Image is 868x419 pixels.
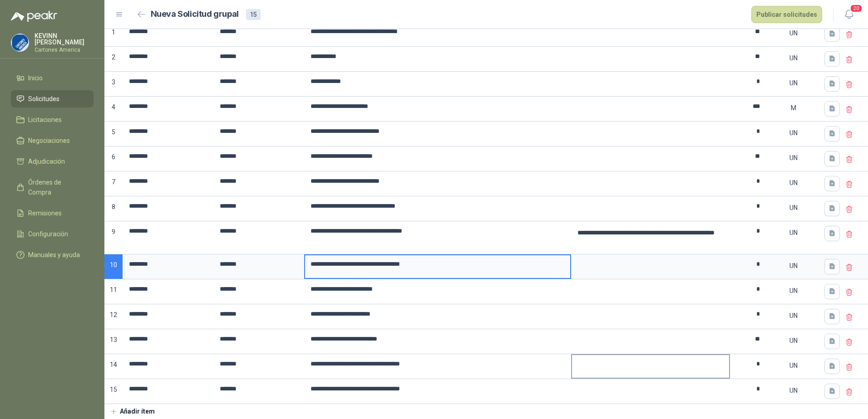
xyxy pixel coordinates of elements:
p: 3 [104,72,123,97]
span: Manuales y ayuda [28,250,80,260]
div: UN [767,73,820,93]
p: 8 [104,196,123,221]
p: 6 [104,146,123,171]
a: Licitaciones [11,111,94,128]
div: 15 [246,9,261,20]
div: UN [767,280,820,301]
img: Company Logo [11,34,29,51]
span: Solicitudes [28,94,59,104]
div: UN [767,255,820,276]
p: 11 [104,279,123,304]
div: UN [767,197,820,218]
div: UN [767,222,820,243]
a: Configuración [11,225,94,243]
span: Inicio [28,73,43,83]
p: 4 [104,97,123,122]
span: Negociaciones [28,136,70,146]
a: Inicio [11,69,94,87]
p: KEVINN [PERSON_NAME] [35,33,94,45]
p: 14 [104,354,123,379]
a: Órdenes de Compra [11,174,94,201]
div: UN [767,23,820,44]
div: UN [767,380,820,401]
span: Licitaciones [28,115,62,125]
p: 5 [104,122,123,146]
div: UN [767,147,820,168]
a: Remisiones [11,205,94,222]
a: Solicitudes [11,90,94,107]
a: Adjudicación [11,153,94,170]
div: UN [767,48,820,68]
a: Manuales y ayuda [11,246,94,263]
span: Configuración [28,229,68,239]
span: 20 [850,4,863,13]
span: Remisiones [28,208,62,218]
span: Órdenes de Compra [28,177,85,197]
div: UN [767,330,820,351]
p: 2 [104,47,123,72]
div: UN [767,172,820,193]
p: 9 [104,221,123,254]
div: M [767,97,820,118]
div: UN [767,122,820,143]
p: 13 [104,329,123,354]
div: UN [767,305,820,326]
p: 10 [104,254,123,279]
p: 1 [104,22,123,47]
h2: Nueva Solicitud grupal [151,8,239,21]
img: Logo peakr [11,11,57,22]
button: Publicar solicitudes [751,6,822,23]
p: Cartones America [35,47,94,53]
p: 12 [104,304,123,329]
div: UN [767,355,820,376]
a: Negociaciones [11,132,94,149]
p: 15 [104,379,123,404]
p: 7 [104,171,123,196]
button: 20 [841,6,857,23]
span: Adjudicación [28,156,65,166]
